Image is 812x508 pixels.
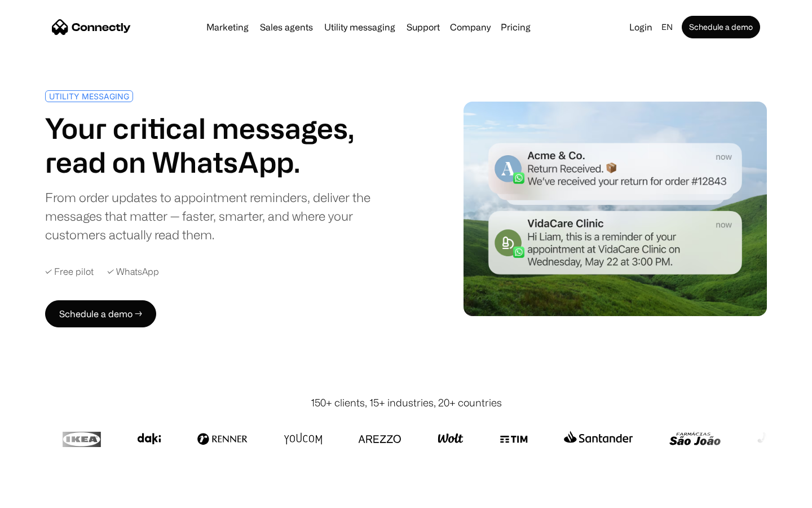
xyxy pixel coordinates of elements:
a: Marketing [202,23,253,32]
div: ✓ Free pilot [45,266,94,277]
a: Schedule a demo → [45,300,156,327]
a: home [52,19,131,36]
a: Sales agents [255,23,317,32]
div: From order updates to appointment reminders, deliver the messages that matter — faster, smarter, ... [45,188,401,244]
a: Support [402,23,444,32]
div: en [657,19,679,35]
h1: Your critical messages, read on WhatsApp. [45,111,401,179]
a: Pricing [496,23,535,32]
div: 150+ clients, 15+ industries, 20+ countries [311,395,502,410]
div: en [661,19,673,35]
aside: Language selected: English [11,487,68,504]
div: UTILITY MESSAGING [49,92,129,100]
div: Company [450,19,491,35]
a: Schedule a demo [682,16,760,38]
a: Login [625,19,657,35]
a: Utility messaging [320,23,400,32]
ul: Language list [23,488,68,504]
div: ✓ WhatsApp [107,266,159,277]
div: Company [447,19,494,35]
